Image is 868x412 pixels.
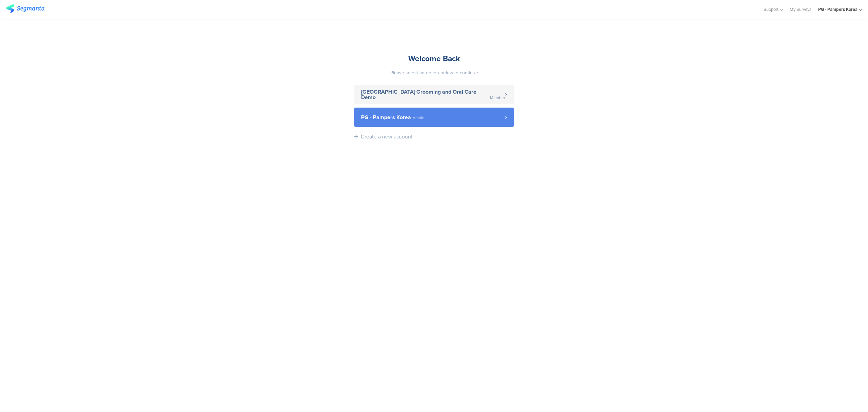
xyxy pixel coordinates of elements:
[354,53,514,64] div: Welcome Back
[361,89,488,100] span: [GEOGRAPHIC_DATA] Grooming and Oral Care Demo
[354,85,514,104] a: [GEOGRAPHIC_DATA] Grooming and Oral Care Demo Member
[354,69,514,76] div: Please select an option below to continue
[490,96,505,100] span: Member
[6,4,44,13] img: segmanta logo
[361,133,413,141] div: Create a new account
[818,6,857,13] div: PG - Pampers Korea
[354,108,514,127] a: PG - Pampers Korea Admin
[361,115,411,120] span: PG - Pampers Korea
[764,6,778,13] span: Support
[413,116,425,120] span: Admin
